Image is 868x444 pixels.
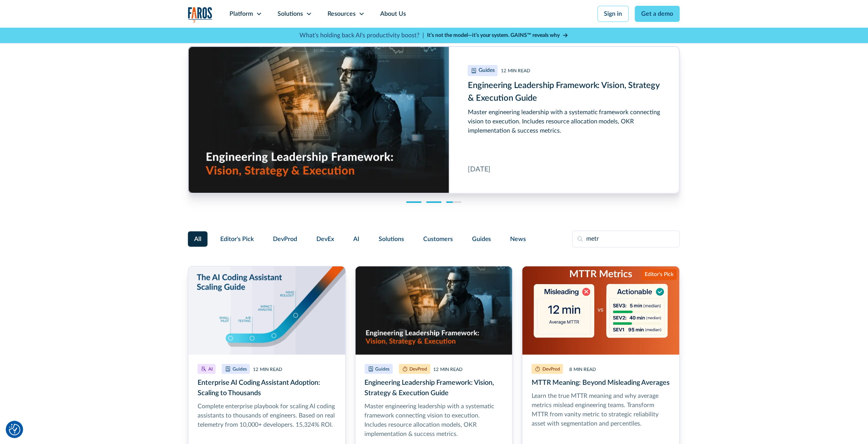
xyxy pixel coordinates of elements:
img: Logo of the analytics and reporting company Faros. [188,7,213,23]
button: Cookie Settings [9,424,20,436]
img: Revisit consent button [9,424,20,436]
a: Get a demo [635,6,680,22]
img: Realistic image of an engineering leader at work [356,266,513,355]
div: Resources [328,9,356,18]
a: It’s not the model—it’s your system. GAINS™ reveals why [427,32,569,40]
input: Search resources [572,231,680,248]
img: Realistic image of an engineering leader at work [188,47,449,193]
div: cms-link [188,47,680,193]
span: Solutions [379,234,404,244]
form: Filter Form [188,231,680,248]
span: Customers [423,234,453,244]
strong: It’s not the model—it’s your system. GAINS™ reveals why [427,33,560,38]
span: AI [353,234,359,244]
span: DevProd [273,234,297,244]
span: DevEx [316,234,334,244]
div: Solutions [278,9,303,18]
span: Editor's Pick [220,234,254,244]
span: News [510,234,526,244]
span: Guides [472,234,491,244]
a: home [188,7,213,23]
img: Illustration of hockey stick-like scaling from pilot to mass rollout [188,266,346,355]
span: All [194,234,201,244]
img: Illustration of misleading vs. actionable MTTR metrics [522,266,680,355]
p: What's holding back AI's productivity boost? | [299,31,424,40]
div: Platform [229,9,253,18]
a: Sign in [598,6,629,22]
a: Engineering Leadership Framework: Vision, Strategy & Execution Guide [188,47,680,193]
